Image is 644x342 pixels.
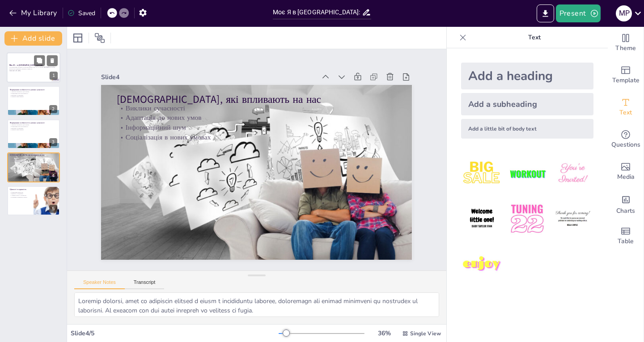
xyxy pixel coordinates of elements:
p: Соціалізація в нових умовах [10,160,57,162]
img: 5.jpeg [506,198,548,240]
div: Get real-time input from your audience [608,123,644,156]
img: 6.jpeg [552,198,593,240]
img: 4.jpeg [461,198,503,240]
p: Вдячність за підтримку [10,193,31,194]
strong: Моє Я — в [GEOGRAPHIC_DATA] сьогодні [9,64,42,66]
p: Взаємодія та підтримка [10,94,57,96]
p: Цінності та вдячність [10,188,31,190]
div: 4 [7,152,60,182]
img: 2.jpeg [506,153,548,194]
div: Add a subheading [461,93,593,115]
p: Позитивне ставлення до життя [10,196,31,198]
div: 2 [49,105,57,113]
p: Ця презентація досліджує, як молодь формує своє "Я" в сучасній [GEOGRAPHIC_DATA], враховуючи підт... [9,67,58,70]
button: М Р [616,4,632,22]
div: Change the overall theme [608,27,644,59]
span: Charts [616,206,635,216]
div: М Р [616,5,632,21]
div: Add text boxes [608,91,644,123]
div: 4 [49,172,57,180]
div: Slide 4 [133,29,340,103]
p: Інформаційний шум [132,81,402,177]
p: Generated with [URL] [9,70,58,72]
button: Transcript [125,279,165,289]
button: Export to PowerPoint [537,4,554,22]
p: [DEMOGRAPHIC_DATA], які впливають на нас [140,52,411,152]
span: Single View [410,330,441,337]
p: Адаптація до нових умов [135,72,404,168]
button: Speaker Notes [74,279,125,289]
button: My Library [7,6,61,20]
span: Template [612,76,640,85]
span: Text [619,108,632,118]
span: Theme [615,43,636,53]
div: 5 [49,205,57,213]
div: Slide 4 / 5 [71,329,279,338]
p: Формування особистості в умовах сучасності [10,88,57,91]
p: [DEMOGRAPHIC_DATA], які впливають на нас [10,154,57,156]
span: Position [94,33,105,43]
div: Layout [71,31,85,45]
button: Duplicate Slide [34,55,45,66]
div: Add a table [608,220,644,252]
p: Соціалізація в нових умовах [129,90,398,186]
img: 3.jpeg [552,153,593,194]
p: Формування цінностей [10,191,31,193]
div: 3 [49,138,57,146]
div: Saved [68,9,95,17]
p: Розвиток нових навичок [10,96,57,97]
input: Insert title [273,6,362,19]
p: Розвиток нових навичок [10,129,57,131]
button: Present [556,4,601,22]
p: Формування почуття належності [10,126,57,127]
p: Формування особистості в умовах сучасності [10,122,57,124]
p: Унікальні можливості для розвитку [10,91,57,93]
div: 1 [7,52,60,83]
div: 36 % [373,329,395,338]
p: Активна участь у суспільстві [10,194,31,196]
p: Формування почуття належності [10,93,57,94]
div: Add images, graphics, shapes or video [608,156,644,188]
div: 5 [7,186,60,215]
textarea: Loremip dolorsi, amet co adipiscin elitsed d eiusm t incididuntu laboree, doloremagn ali enimad m... [74,292,439,317]
p: Виклики сучасності [138,63,407,158]
p: Виклики сучасності [10,156,57,157]
p: Унікальні можливості для розвитку [10,124,57,126]
div: Add a little bit of body text [461,119,593,139]
div: 1 [50,72,58,80]
p: Інформаційний шум [10,159,57,160]
div: Add a heading [461,63,593,89]
span: Questions [611,140,640,150]
span: Table [618,236,634,246]
span: Media [617,172,635,182]
div: Add ready made slides [608,59,644,91]
p: Взаємодія та підтримка [10,127,57,129]
button: Add slide [4,31,62,46]
div: Add charts and graphs [608,188,644,220]
div: 3 [7,119,60,149]
p: Адаптація до нових умов [10,157,57,159]
img: 7.jpeg [461,244,503,285]
img: 1.jpeg [461,153,503,194]
button: Delete Slide [47,55,58,66]
div: 2 [7,86,60,115]
p: Text [470,27,599,48]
